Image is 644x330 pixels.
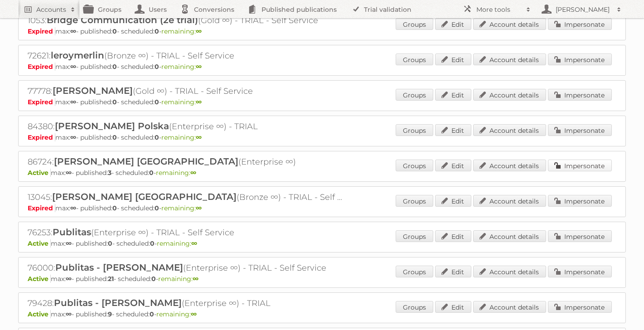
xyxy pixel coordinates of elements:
[193,275,199,283] strong: ∞
[28,204,55,212] span: Expired
[112,133,117,141] strong: 0
[156,169,196,177] span: remaining:
[548,18,612,30] a: Impersonate
[396,18,433,30] a: Groups
[435,195,471,207] a: Edit
[52,191,237,202] span: [PERSON_NAME] [GEOGRAPHIC_DATA]
[36,5,66,14] h2: Accounts
[28,15,345,26] h2: 1053: (Gold ∞) - TRIAL - Self Service
[435,89,471,101] a: Edit
[149,169,154,177] strong: 0
[150,310,154,318] strong: 0
[70,27,76,35] strong: ∞
[473,53,546,65] a: Account details
[28,156,345,168] h2: 86724: (Enterprise ∞)
[51,50,104,61] span: leroymerlin
[112,204,117,212] strong: 0
[548,230,612,242] a: Impersonate
[108,275,114,283] strong: 21
[28,275,616,283] p: max: - published: - scheduled: -
[70,133,76,141] strong: ∞
[157,239,197,247] span: remaining:
[28,50,345,62] h2: 72621: (Bronze ∞) - TRIAL - Self Service
[435,230,471,242] a: Edit
[54,297,182,308] span: Publitas - [PERSON_NAME]
[28,297,345,309] h2: 79428: (Enterprise ∞) - TRIAL
[396,301,433,313] a: Groups
[28,227,345,238] h2: 76253: (Enterprise ∞) - TRIAL - Self Service
[28,98,55,106] span: Expired
[191,239,197,247] strong: ∞
[548,89,612,101] a: Impersonate
[28,275,51,283] span: Active
[28,85,345,97] h2: 77778: (Gold ∞) - TRIAL - Self Service
[28,169,51,177] span: Active
[155,98,159,106] strong: 0
[155,63,159,71] strong: 0
[28,63,55,71] span: Expired
[66,169,72,177] strong: ∞
[28,121,345,132] h2: 84380: (Enterprise ∞) - TRIAL
[28,63,616,71] p: max: - published: - scheduled: -
[70,204,76,212] strong: ∞
[150,239,155,247] strong: 0
[548,301,612,313] a: Impersonate
[28,310,616,318] p: max: - published: - scheduled: -
[66,310,72,318] strong: ∞
[54,156,238,167] span: [PERSON_NAME] [GEOGRAPHIC_DATA]
[435,18,471,30] a: Edit
[161,98,202,106] span: remaining:
[548,195,612,207] a: Impersonate
[553,5,612,14] h2: [PERSON_NAME]
[548,160,612,171] a: Impersonate
[28,239,51,247] span: Active
[196,204,202,212] strong: ∞
[473,124,546,136] a: Account details
[28,133,55,141] span: Expired
[108,239,112,247] strong: 0
[156,310,197,318] span: remaining:
[548,266,612,277] a: Impersonate
[473,230,546,242] a: Account details
[435,124,471,136] a: Edit
[191,310,197,318] strong: ∞
[196,27,202,35] strong: ∞
[108,169,111,177] strong: 3
[190,169,196,177] strong: ∞
[108,310,112,318] strong: 9
[66,275,72,283] strong: ∞
[196,63,202,71] strong: ∞
[196,133,202,141] strong: ∞
[396,195,433,207] a: Groups
[28,204,616,212] p: max: - published: - scheduled: -
[396,230,433,242] a: Groups
[396,124,433,136] a: Groups
[196,98,202,106] strong: ∞
[548,53,612,65] a: Impersonate
[155,27,159,35] strong: 0
[473,18,546,30] a: Account details
[473,195,546,207] a: Account details
[473,266,546,277] a: Account details
[155,133,159,141] strong: 0
[70,63,76,71] strong: ∞
[476,5,522,14] h2: More tools
[396,266,433,277] a: Groups
[158,275,199,283] span: remaining:
[28,262,345,274] h2: 76000: (Enterprise ∞) - TRIAL - Self Service
[435,53,471,65] a: Edit
[435,266,471,277] a: Edit
[112,27,117,35] strong: 0
[53,227,91,238] span: Publitas
[70,98,76,106] strong: ∞
[53,85,133,96] span: [PERSON_NAME]
[548,124,612,136] a: Impersonate
[28,27,55,35] span: Expired
[435,160,471,171] a: Edit
[435,301,471,313] a: Edit
[473,160,546,171] a: Account details
[28,310,51,318] span: Active
[66,239,72,247] strong: ∞
[112,98,117,106] strong: 0
[28,239,616,247] p: max: - published: - scheduled: -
